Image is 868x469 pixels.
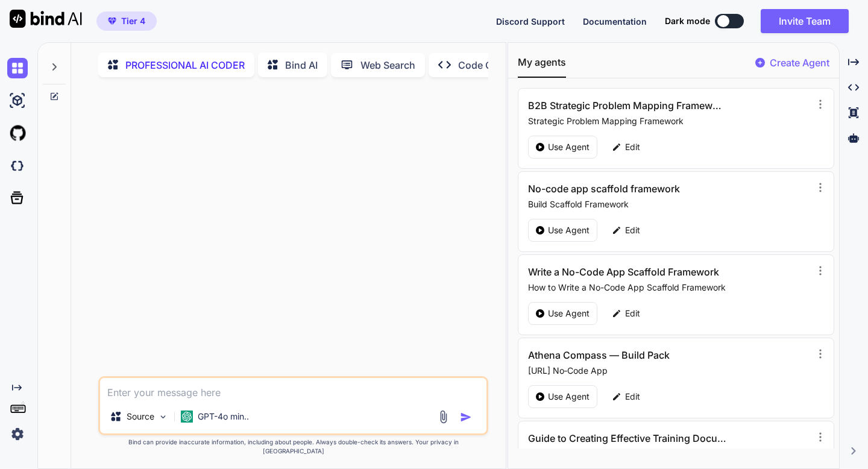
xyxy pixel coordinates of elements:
[625,141,640,153] p: Edit
[285,58,318,72] p: Bind AI
[7,90,28,111] img: ai-studio
[496,15,565,28] button: Discord Support
[108,17,116,25] img: premium
[770,55,829,70] p: Create Agent
[436,410,450,424] img: attachment
[548,307,590,319] p: Use Agent
[625,224,640,236] p: Edit
[7,156,28,176] img: darkCloudIdeIcon
[665,15,710,27] span: Dark mode
[583,15,647,28] button: Documentation
[518,55,566,78] button: My agents
[528,282,811,294] p: How to Write a No-Code App Scaffold Framework
[96,11,157,31] button: premiumTier 4
[158,412,168,422] img: Pick Models
[460,411,472,423] img: icon
[360,58,415,72] p: Web Search
[528,115,811,127] p: Strategic Problem Mapping Framework
[528,365,811,377] p: [URL] No‑Code App
[528,181,726,196] h3: No-code app scaffold framework
[528,265,726,279] h3: Write a No-Code App Scaffold Framework
[583,16,647,27] span: Documentation
[181,411,193,423] img: GPT-4o mini
[10,10,82,28] img: Bind AI
[127,411,154,423] p: Source
[548,224,590,236] p: Use Agent
[496,16,565,27] span: Discord Support
[761,9,849,33] button: Invite Team
[458,58,531,72] p: Code Generator
[528,98,726,113] h3: B2B Strategic Problem Mapping Framework
[548,141,590,153] p: Use Agent
[528,198,811,210] p: Build Scaffold Framework
[98,438,488,456] p: Bind can provide inaccurate information, including about people. Always double-check its answers....
[7,58,28,78] img: chat
[548,391,590,403] p: Use Agent
[528,448,811,460] p: AI instructions to generate
[198,411,249,423] p: GPT-4o min..
[528,431,726,445] h3: Guide to Creating Effective Training Documents
[528,348,726,362] h3: Athena Compass — Build Pack
[625,307,640,319] p: Edit
[125,58,245,72] p: PROFESSIONAL AI CODER
[625,391,640,403] p: Edit
[7,123,28,143] img: githubLight
[121,15,145,27] span: Tier 4
[7,424,28,444] img: settings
